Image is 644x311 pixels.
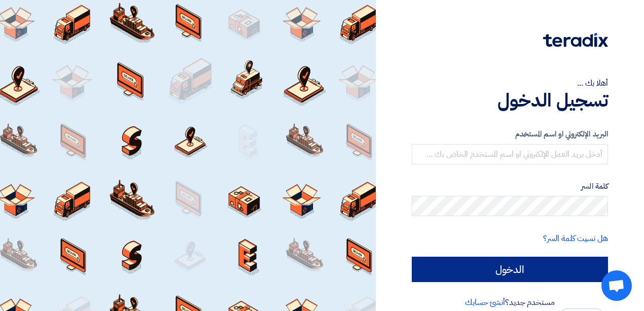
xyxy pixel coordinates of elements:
[543,232,608,245] a: هل نسيت كلمة السر؟
[465,296,505,308] a: أنشئ حسابك
[543,33,608,47] img: Teradix logo
[412,77,608,89] div: أهلا بك ...
[412,144,608,164] input: أدخل بريد العمل الإلكتروني او اسم المستخدم الخاص بك ...
[412,128,608,140] label: البريد الإلكتروني او اسم المستخدم
[412,257,608,282] input: الدخول
[412,181,608,192] label: كلمة السر
[601,270,632,301] a: Open chat
[412,296,608,308] div: مستخدم جديد؟
[412,89,608,112] h1: تسجيل الدخول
